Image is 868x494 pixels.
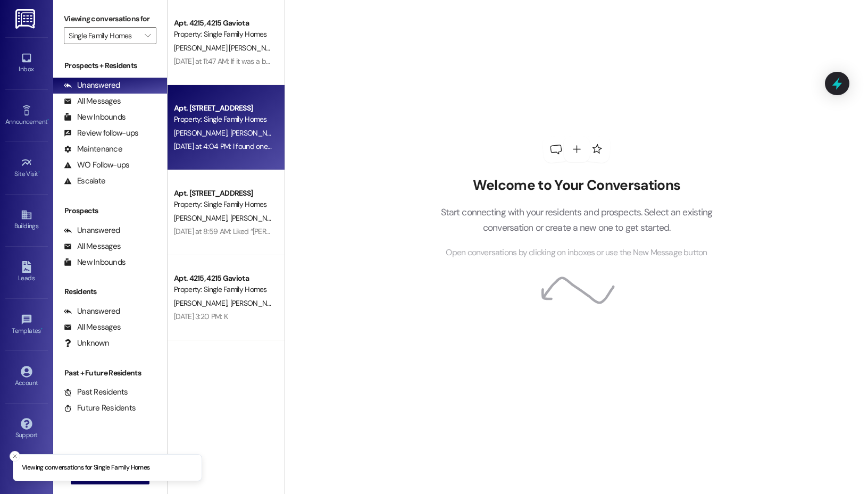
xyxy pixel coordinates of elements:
[174,43,282,53] span: [PERSON_NAME] [PERSON_NAME]
[64,160,129,171] div: WO Follow-ups
[53,367,167,379] div: Past + Future Residents
[41,325,43,333] span: •
[5,258,48,287] a: Leads
[64,387,128,398] div: Past Residents
[53,205,167,216] div: Prospects
[64,403,136,414] div: Future Residents
[5,49,48,78] a: Inbox
[64,306,120,317] div: Unanswered
[64,322,121,333] div: All Messages
[424,205,729,235] p: Start connecting with your residents and prospects. Select an existing conversation or create a n...
[174,114,272,125] div: Property: Single Family Homes
[446,246,707,259] span: Open conversations by clicking on inboxes or use the New Message button
[64,241,121,252] div: All Messages
[230,213,283,223] span: [PERSON_NAME]
[174,273,272,284] div: Apt. 4215, 4215 Gaviota
[10,451,20,462] button: Close toast
[64,225,120,236] div: Unanswered
[5,206,48,235] a: Buildings
[64,80,120,91] div: Unanswered
[174,199,272,210] div: Property: Single Family Homes
[174,298,230,308] span: [PERSON_NAME]
[230,128,283,138] span: [PERSON_NAME]
[53,286,167,297] div: Residents
[424,177,729,194] h2: Welcome to Your Conversations
[174,312,228,321] div: [DATE] 3:20 PM: K
[64,257,126,268] div: New Inbounds
[174,227,708,236] div: [DATE] at 8:59 AM: Liked “[PERSON_NAME] (Single Family Homes): Ok! Thank you for reporting this. ...
[64,112,126,123] div: New Inbounds
[174,128,230,138] span: [PERSON_NAME]
[47,116,49,124] span: •
[15,9,37,29] img: ResiDesk Logo
[174,188,272,199] div: Apt. [STREET_ADDRESS]
[64,11,156,27] label: Viewing conversations for
[230,298,338,308] span: [PERSON_NAME] [PERSON_NAME]
[64,96,121,107] div: All Messages
[174,213,230,223] span: [PERSON_NAME]
[64,128,138,139] div: Review follow-ups
[174,18,272,29] div: Apt. 4215, 4215 Gaviota
[174,29,272,40] div: Property: Single Family Homes
[5,311,48,339] a: Templates •
[174,284,272,295] div: Property: Single Family Homes
[145,31,151,40] i: 
[69,27,139,44] input: All communities
[5,415,48,443] a: Support
[5,154,48,182] a: Site Visit •
[22,463,149,473] p: Viewing conversations for Single Family Homes
[64,175,105,187] div: Escalate
[174,103,272,114] div: Apt. [STREET_ADDRESS]
[64,338,109,349] div: Unknown
[5,363,48,391] a: Account
[53,60,167,71] div: Prospects + Residents
[38,169,40,176] span: •
[64,144,122,155] div: Maintenance
[174,56,751,66] div: [DATE] at 11:47 AM: If it was a bank issue I would have gotten a nsf notice or an attempt to coll...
